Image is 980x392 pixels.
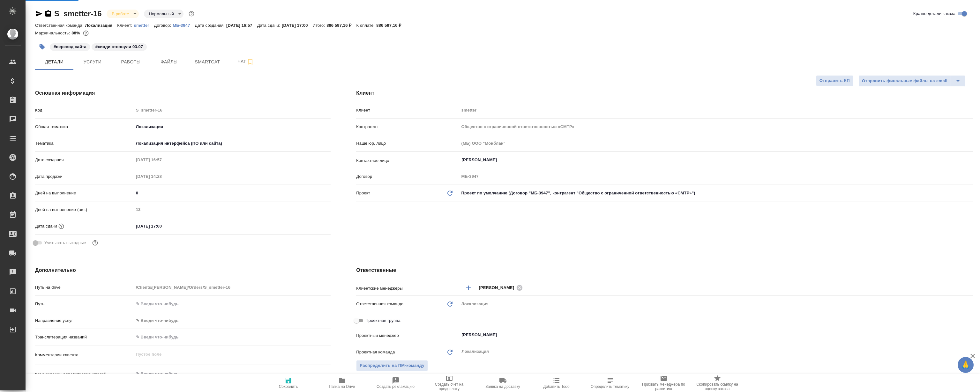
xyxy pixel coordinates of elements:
button: Добавить тэг [35,40,49,54]
span: 🙏 [960,358,971,372]
p: Наше юр. лицо [356,140,459,147]
div: [PERSON_NAME] [479,284,525,292]
button: Доп статусы указывают на важность/срочность заказа [187,10,196,18]
input: Пустое поле [134,172,190,181]
p: Путь на drive [35,284,134,291]
p: Локализация [85,23,117,28]
p: 88% [71,31,81,35]
span: Чат [230,58,261,66]
button: Призвать менеджера по развитию [637,374,691,392]
p: Маржинальность: [35,31,71,35]
div: Локализация интерфейса (ПО или сайта) [134,138,331,149]
span: Добавить Todo [543,384,569,389]
button: В работе [110,11,131,17]
p: Итого: [313,23,326,28]
p: Договор [356,173,459,180]
p: Дней на выполнение [35,190,134,196]
p: Транслитерация названий [35,334,134,340]
span: Кратко детали заказа [913,11,955,17]
p: Направление услуг [35,317,134,324]
a: smetter [134,22,154,28]
span: Создать рекламацию [377,384,415,389]
p: Ответственная команда [356,301,403,307]
input: Пустое поле [134,105,331,115]
p: К оплате: [356,23,376,28]
span: Скопировать ссылку на оценку заказа [694,382,740,391]
p: [DATE] 17:00 [282,23,313,28]
p: Тематика [35,140,134,147]
button: Отправить финальные файлы на email [858,75,951,87]
p: Комментарии клиента [35,352,134,358]
p: 886 597,16 ₽ [326,23,356,28]
input: Пустое поле [134,155,190,164]
div: Локализация [459,299,973,309]
span: Проектная группа [365,317,400,324]
button: Скопировать ссылку [44,10,52,18]
button: Создать счет на предоплату [423,374,476,392]
p: Клиент: [117,23,134,28]
p: МБ-3947 [173,23,195,28]
p: Проектная команда [356,349,395,355]
span: Создать счет на предоплату [426,382,472,391]
button: Open [969,159,971,161]
button: Распределить на ПМ-команду [356,360,428,371]
span: Учитывать выходные [44,240,86,246]
p: 886 597,16 ₽ [376,23,406,28]
span: Призвать менеджера по развитию [641,382,687,391]
span: В заказе уже есть ответственный ПМ или ПМ группа [356,360,428,371]
button: Сохранить [262,374,315,392]
p: Клиентские менеджеры [356,285,459,292]
button: Папка на Drive [315,374,369,392]
a: МБ-3947 [173,22,195,28]
span: Определить тематику [591,384,629,389]
input: Пустое поле [134,205,331,214]
p: Дата создания: [195,23,226,28]
div: В работе [107,10,138,18]
button: Заявка на доставку [476,374,530,392]
p: #хинди стопнули 03.07 [95,44,143,50]
div: В работе [144,10,183,18]
span: Папка на Drive [329,384,355,389]
p: Общая тематика [35,124,134,130]
p: Контактное лицо [356,157,459,164]
p: smetter [134,23,154,28]
button: Скопировать ссылку на оценку заказа [691,374,744,392]
button: Скопировать ссылку для ЯМессенджера [35,10,43,18]
p: [DATE] 16:57 [226,23,257,28]
input: ✎ Введи что-нибудь [134,221,190,231]
span: Заявка на доставку [485,384,520,389]
a: S_smetter-16 [54,9,101,18]
p: Контрагент [356,124,459,130]
input: Пустое поле [134,283,331,292]
p: Дней на выполнение (авт.) [35,207,134,213]
input: Пустое поле [459,105,973,115]
p: Проект [356,190,370,196]
p: Клиент [356,107,459,113]
button: Добавить Todo [530,374,583,392]
p: Ответственная команда: [35,23,85,28]
div: Локализация [134,121,331,132]
button: Отправить КП [816,75,853,86]
p: #перевод сайта [54,44,86,50]
div: Проект по умолчанию (Договор "МБ-3947", контрагент "Общество с ограниченной ответственностью «СМТ... [459,188,973,199]
input: ✎ Введи что-нибудь [134,299,331,309]
button: Open [969,287,971,288]
button: 🙏 [958,357,974,373]
h4: Основная информация [35,89,331,97]
input: ✎ Введи что-нибудь [134,332,331,342]
div: ✎ Введи что-нибудь [134,315,331,326]
button: Добавить менеджера [461,280,476,295]
span: Файлы [154,58,184,66]
p: Дата сдачи: [257,23,282,28]
p: Дата сдачи [35,223,57,229]
span: Детали [39,58,70,66]
p: Комментарии для ПМ/исполнителей [35,371,134,378]
h4: Клиент [356,89,973,97]
p: Дата создания [35,157,134,163]
div: split button [858,75,965,87]
button: Open [969,334,971,336]
h4: Дополнительно [35,266,331,274]
h4: Ответственные [356,266,973,274]
span: Отправить финальные файлы на email [862,77,947,85]
input: Пустое поле [459,122,973,131]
